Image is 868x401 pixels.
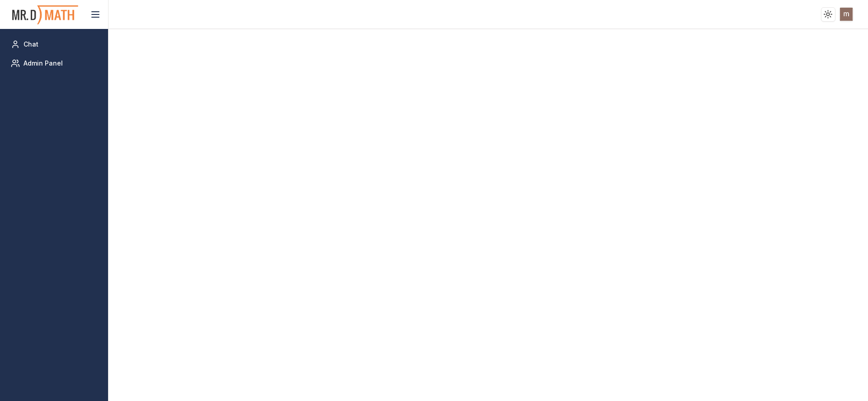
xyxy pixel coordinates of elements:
a: Admin Panel [7,55,101,71]
span: Chat [24,40,38,49]
span: Admin Panel [24,59,63,68]
img: PromptOwl [11,3,79,27]
img: ACg8ocJF9pzeCqlo4ezUS9X6Xfqcx_FUcdFr9_JrUZCRfvkAGUe5qw=s96-c [840,8,853,21]
a: Chat [7,36,101,52]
